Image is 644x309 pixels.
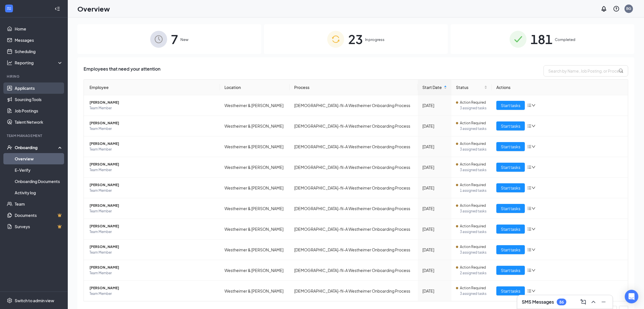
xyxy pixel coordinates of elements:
span: Start tasks [501,205,520,212]
th: Employee [84,80,220,95]
button: Start tasks [496,245,525,254]
span: 3 assigned tasks [460,250,488,255]
span: Action Required [460,162,486,167]
th: Actions [492,80,628,95]
button: Start tasks [496,183,525,192]
td: Westheimer & [PERSON_NAME] [220,240,290,260]
span: Start tasks [501,267,520,273]
svg: Analysis [7,60,12,66]
span: down [532,268,536,272]
span: [PERSON_NAME] [89,203,215,208]
div: [DATE] [422,267,447,273]
button: Start tasks [496,225,525,234]
input: Search by Name, Job Posting, or Process [543,65,628,77]
a: Job Postings [15,105,63,116]
span: bars [527,144,532,149]
td: Westheimer & [PERSON_NAME] [220,178,290,198]
button: ChevronUp [589,297,598,306]
a: Overview [15,153,63,164]
button: ComposeMessage [579,297,588,306]
span: down [532,227,536,231]
span: down [532,248,536,252]
span: 3 assigned tasks [460,167,488,173]
th: Status [451,80,492,95]
div: [DATE] [422,143,447,150]
span: Start tasks [501,102,520,108]
span: Start tasks [501,123,520,129]
span: 1 assigned tasks [460,188,488,193]
div: [DATE] [422,164,447,170]
td: Westheimer & [PERSON_NAME] [220,198,290,219]
td: Westheimer & [PERSON_NAME] [220,260,290,281]
span: [PERSON_NAME] [89,141,215,147]
span: Team Member [89,105,215,111]
td: Westheimer & [PERSON_NAME] [220,136,290,157]
span: Start tasks [501,185,520,191]
th: Process [290,80,418,95]
span: bars [527,227,532,231]
span: Completed [555,37,575,42]
td: [DEMOGRAPHIC_DATA]-fil-A Westheimer Onboarding Process [290,136,418,157]
td: [DEMOGRAPHIC_DATA]-fil-A Westheimer Onboarding Process [290,178,418,198]
span: bars [527,124,532,128]
td: Westheimer & [PERSON_NAME] [220,281,290,301]
span: [PERSON_NAME] [89,100,215,105]
span: [PERSON_NAME] [89,265,215,270]
span: Employees that need your attention [84,65,160,77]
span: down [532,124,536,128]
svg: ComposeMessage [580,299,587,305]
div: Open Intercom Messenger [625,290,638,303]
div: [DATE] [422,185,447,191]
span: Action Required [460,265,486,270]
span: Start tasks [501,247,520,253]
span: Action Required [460,141,486,147]
span: Team Member [89,208,215,214]
span: Start tasks [501,143,520,150]
button: Start tasks [496,286,525,295]
span: down [532,165,536,169]
td: Westheimer & [PERSON_NAME] [220,157,290,178]
a: Onboarding Documents [15,176,63,187]
span: Team Member [89,188,215,193]
div: [DATE] [422,205,447,212]
span: Team Member [89,147,215,152]
td: [DEMOGRAPHIC_DATA]-fil-A Westheimer Onboarding Process [290,116,418,136]
span: bars [527,206,532,211]
span: down [532,289,536,293]
div: Team Management [7,133,62,138]
span: bars [527,186,532,190]
span: Action Required [460,182,486,188]
a: SurveysCrown [15,221,63,232]
span: Team Member [89,167,215,173]
button: Start tasks [496,121,525,130]
span: Action Required [460,244,486,250]
a: Activity log [15,187,63,198]
span: down [532,103,536,107]
a: Scheduling [15,46,63,57]
button: Minimize [599,297,608,306]
span: Start tasks [501,164,520,170]
span: down [532,206,536,210]
span: Team Member [89,270,215,276]
span: bars [527,268,532,273]
span: 3 assigned tasks [460,105,488,111]
span: [PERSON_NAME] [89,120,215,126]
div: [DATE] [422,288,447,294]
td: [DEMOGRAPHIC_DATA]-fil-A Westheimer Onboarding Process [290,95,418,116]
td: Westheimer & [PERSON_NAME] [220,95,290,116]
span: [PERSON_NAME] [89,244,215,250]
span: Status [456,84,483,90]
svg: ChevronUp [590,299,597,305]
td: [DEMOGRAPHIC_DATA]-fil-A Westheimer Onboarding Process [290,198,418,219]
span: Action Required [460,120,486,126]
button: Start tasks [496,142,525,151]
span: [PERSON_NAME] [89,162,215,167]
span: [PERSON_NAME] [89,182,215,188]
span: 3 assigned tasks [460,126,488,132]
span: [PERSON_NAME] [89,223,215,229]
span: Team Member [89,291,215,297]
span: 3 assigned tasks [460,208,488,214]
div: Onboarding [15,145,58,150]
span: 23 [348,29,363,49]
a: Team [15,198,63,210]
